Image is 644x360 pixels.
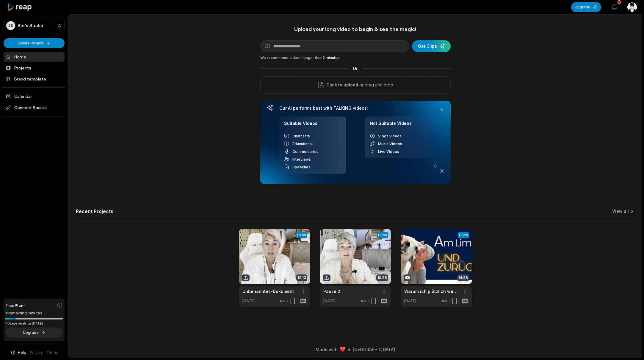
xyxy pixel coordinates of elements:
div: SS [6,21,15,30]
button: Help [10,350,26,355]
a: View all [612,208,629,214]
a: Privacy [30,350,43,355]
span: Interviews [292,157,311,162]
span: Music Videos [378,142,402,146]
a: Projects [4,63,65,73]
span: Free Plan! [5,302,25,308]
a: Pause 2 [323,288,340,294]
h3: Our AI performs best with TALKING videos: [279,105,432,111]
h2: Recent Projects [76,208,113,214]
span: Vlogs videos [378,134,402,138]
a: Unbenanntes-Dokument [242,288,294,294]
span: Click to upload [326,81,358,89]
span: 2 minutes [322,55,340,60]
div: Made with in [GEOGRAPHIC_DATA] [74,346,637,353]
span: Help [18,350,26,355]
a: Home [4,52,65,62]
span: Commentaries [292,149,319,154]
button: Create Project [4,38,65,48]
h4: Suitable Videos [284,121,341,129]
a: Terms [46,350,58,355]
a: Calendar [4,91,65,101]
span: Connect Socials [4,102,65,113]
span: Educational [292,142,313,146]
button: Upgrade [5,328,63,338]
div: 11 remaining minutes [5,310,63,316]
p: Ste's Studio [18,23,43,28]
span: Live Videos [378,149,399,154]
img: heart emoji [340,347,345,352]
span: Chatcasts [292,134,310,138]
a: Brand template [4,74,65,84]
p: or drag and drop [358,81,393,89]
button: Get Clips [412,40,451,52]
div: *Usage resets on [DATE] [5,321,63,326]
h4: Not Suitable Videos [370,121,427,129]
span: Speeches [292,165,311,169]
div: We recommend videos longer than . [260,55,451,60]
span: Or [348,65,363,72]
h1: Upload your long video to begin & see the magic! [260,26,451,32]
button: Upgrade [571,2,601,12]
a: Warum ich plötzlich weg war und was jetzt kommt! [404,288,459,294]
